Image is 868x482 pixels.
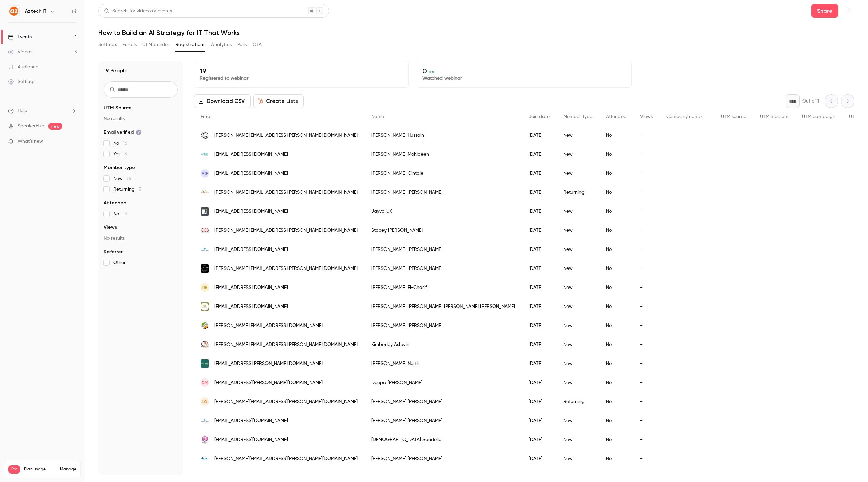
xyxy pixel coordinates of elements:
button: Registrations [175,39,205,50]
img: autismoxford.org.uk [201,340,209,349]
span: [PERSON_NAME][EMAIL_ADDRESS][PERSON_NAME][DOMAIN_NAME] [214,398,358,405]
div: No [599,316,633,335]
div: [DATE] [522,316,556,335]
span: Help [18,107,27,114]
div: New [556,164,599,183]
img: theconexusgroup.com [201,131,209,140]
div: New [556,373,599,392]
div: [DATE] [522,430,556,449]
span: [EMAIL_ADDRESS][DOMAIN_NAME] [214,170,288,177]
section: facet-groups [104,105,178,266]
div: - [633,297,659,316]
span: UTM Source [104,105,132,111]
span: 1 [130,260,132,265]
button: Share [811,4,838,18]
span: Attended [104,200,126,206]
span: [PERSON_NAME][EMAIL_ADDRESS][PERSON_NAME][DOMAIN_NAME] [214,455,358,462]
div: - [633,221,659,240]
span: Email [201,114,212,119]
span: [EMAIL_ADDRESS][DOMAIN_NAME] [214,436,288,443]
div: [DATE] [522,221,556,240]
div: New [556,126,599,145]
div: New [556,278,599,297]
img: rsr.co.uk [201,321,209,330]
span: Email verified [104,129,142,136]
img: mentaur.co.uk [201,302,209,311]
div: Returning [556,183,599,202]
div: [DATE] [522,164,556,183]
p: Watched webinar [422,75,626,82]
img: scriptureunion.org.uk [201,245,209,254]
div: [PERSON_NAME] [PERSON_NAME] [364,183,522,202]
span: Member type [563,114,592,119]
div: - [633,449,659,468]
div: [PERSON_NAME] [PERSON_NAME] [364,240,522,259]
div: New [556,449,599,468]
span: Name [371,114,384,119]
span: [PERSON_NAME][EMAIL_ADDRESS][DOMAIN_NAME] [214,322,323,329]
div: Events [8,34,32,40]
div: No [599,335,633,354]
img: coodes.co.uk [201,264,209,273]
div: - [633,278,659,297]
span: Views [640,114,653,119]
span: Attended [606,114,627,119]
div: New [556,430,599,449]
span: 0 % [429,70,435,74]
img: jayvaglobal.com [201,207,209,216]
div: - [633,126,659,145]
div: [DATE] [522,183,556,202]
div: [DATE] [522,259,556,278]
span: 16 [123,141,127,146]
p: 19 [200,67,403,75]
p: No results [104,235,178,242]
div: - [633,183,659,202]
span: Company name [666,114,702,119]
span: Returning [113,186,141,193]
div: Jayva UK [364,202,522,221]
div: [DATE] [522,145,556,164]
span: [PERSON_NAME][EMAIL_ADDRESS][PERSON_NAME][DOMAIN_NAME] [214,341,358,348]
button: Emails [122,39,137,50]
div: - [633,373,659,392]
div: No [599,202,633,221]
span: UTM medium [760,114,788,119]
div: New [556,335,599,354]
span: DM [202,379,208,386]
span: new [48,123,62,130]
div: New [556,259,599,278]
div: No [599,354,633,373]
div: [DATE] [522,278,556,297]
button: Settings [98,39,117,50]
div: [DATE] [522,126,556,145]
span: LO [202,398,208,405]
span: Pro [8,465,20,474]
div: [DATE] [522,240,556,259]
button: CTA [253,39,262,50]
div: [PERSON_NAME] [PERSON_NAME] [364,259,522,278]
div: No [599,164,633,183]
div: Deepa [PERSON_NAME] [364,373,522,392]
span: [PERSON_NAME][EMAIL_ADDRESS][PERSON_NAME][DOMAIN_NAME] [214,227,358,234]
div: - [633,240,659,259]
button: Polls [237,39,247,50]
div: [DATE] [522,335,556,354]
div: Stacey [PERSON_NAME] [364,221,522,240]
div: - [633,145,659,164]
h1: How to Build an AI Strategy for IT That Works [98,29,854,37]
div: No [599,449,633,468]
span: RE [202,284,207,291]
div: [DATE] [522,297,556,316]
span: UTM campaign [802,114,835,119]
span: 19 [123,211,127,216]
div: - [633,316,659,335]
div: - [633,202,659,221]
span: Join date [529,114,550,119]
div: No [599,392,633,411]
div: [PERSON_NAME] [PERSON_NAME] [364,411,522,430]
div: New [556,221,599,240]
div: No [599,183,633,202]
span: No [113,140,127,147]
button: Create Lists [253,94,304,108]
span: No [113,210,127,217]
